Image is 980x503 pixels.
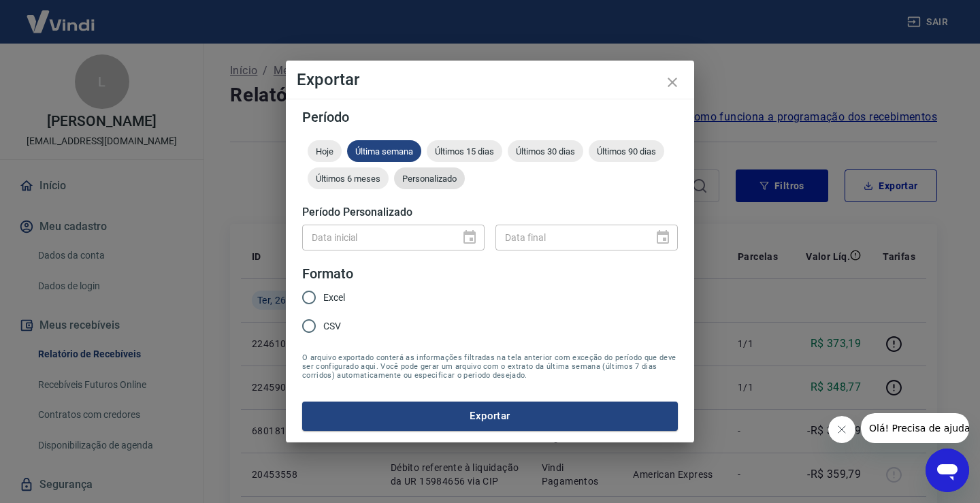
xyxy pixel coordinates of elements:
div: Últimos 6 meses [308,167,389,189]
h5: Período [302,110,678,124]
legend: Formato [302,264,353,284]
h5: Período Personalizado [302,206,678,219]
span: Hoje [308,146,342,157]
span: Últimos 15 dias [427,146,502,157]
span: Excel [323,291,345,305]
span: Últimos 30 dias [508,146,583,157]
div: Últimos 90 dias [589,140,664,162]
div: Últimos 30 dias [508,140,583,162]
span: CSV [323,319,341,334]
iframe: Fechar mensagem [828,416,855,443]
button: close [656,66,689,99]
span: Olá! Precisa de ajuda? [8,10,114,20]
span: Última semana [347,146,421,157]
span: O arquivo exportado conterá as informações filtradas na tela anterior com exceção do período que ... [302,353,678,380]
input: DD/MM/YYYY [302,225,451,250]
span: Últimos 6 meses [308,174,389,184]
h4: Exportar [297,71,683,88]
span: Últimos 90 dias [589,146,664,157]
span: Personalizado [394,174,465,184]
div: Últimos 15 dias [427,140,502,162]
button: Exportar [302,402,678,430]
div: Hoje [308,140,342,162]
div: Última semana [347,140,421,162]
iframe: Mensagem da empresa [861,413,969,443]
input: DD/MM/YYYY [495,225,644,250]
div: Personalizado [394,167,465,189]
iframe: Botão para abrir a janela de mensagens [926,449,969,492]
